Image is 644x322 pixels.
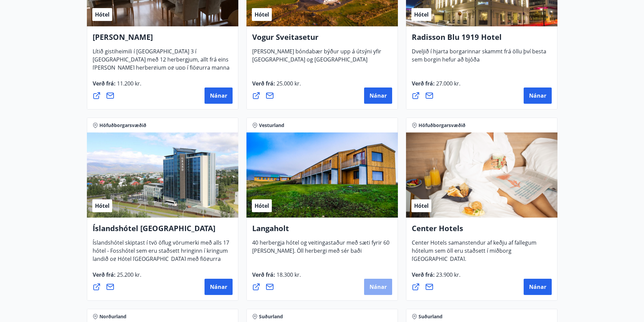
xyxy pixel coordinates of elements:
h4: Radisson Blu 1919 Hotel [412,32,552,47]
span: Verð frá : [93,271,141,284]
h4: [PERSON_NAME] [93,32,233,47]
span: Hótel [255,202,269,209]
span: Verð frá : [412,271,460,284]
button: Nánar [364,88,392,104]
button: Nánar [205,88,233,104]
span: Nánar [210,283,227,291]
span: 11.200 kr. [116,80,141,87]
span: 40 herbergja hótel og veitingastaður með sæti fyrir 60 [PERSON_NAME]. Öll herbergi með sér baði [252,239,389,260]
span: 18.300 kr. [275,271,301,278]
span: Dveljið í hjarta borgarinnar skammt frá öllu því besta sem borgin hefur að bjóða [412,48,546,69]
span: 25.000 kr. [275,80,301,87]
span: Vesturland [259,122,284,129]
span: 27.000 kr. [435,80,460,87]
span: Nánar [529,92,546,99]
span: Nánar [369,92,387,99]
span: Norðurland [99,313,126,320]
span: Höfuðborgarsvæðið [419,122,466,129]
span: Hótel [414,202,429,209]
span: Suðurland [259,313,283,320]
span: 25.200 kr. [116,271,141,278]
span: 23.900 kr. [435,271,460,278]
span: Verð frá : [252,80,301,93]
button: Nánar [205,279,233,295]
h4: Center Hotels [412,223,552,239]
button: Nánar [364,279,392,295]
h4: Íslandshótel [GEOGRAPHIC_DATA] [93,223,233,239]
span: Verð frá : [93,80,141,93]
button: Nánar [524,88,552,104]
h4: Vogur Sveitasetur [252,32,392,47]
span: Hótel [95,202,110,209]
span: Höfuðborgarsvæðið [99,122,146,129]
button: Nánar [524,279,552,295]
span: Nánar [369,283,387,291]
span: [PERSON_NAME] bóndabær býður upp á útsýni yfir [GEOGRAPHIC_DATA] og [GEOGRAPHIC_DATA] [252,48,381,69]
span: Íslandshótel skiptast í tvö öflug vörumerki með alls 17 hótel - Fosshótel sem eru staðsett hringi... [93,239,229,276]
span: Hótel [95,11,110,18]
span: Nánar [210,92,227,99]
span: Center Hotels samanstendur af keðju af fallegum hótelum sem öll eru staðsett í miðborg [GEOGRAPHI... [412,239,536,268]
span: Lítið gistiheimili í [GEOGRAPHIC_DATA] 3 í [GEOGRAPHIC_DATA] með 12 herbergjum, allt frá eins [PE... [93,48,230,85]
span: Hótel [255,11,269,18]
span: Verð frá : [252,271,301,284]
span: Suðurland [419,313,443,320]
span: Verð frá : [412,80,460,93]
span: Hótel [414,11,429,18]
span: Nánar [529,283,546,291]
h4: Langaholt [252,223,392,239]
